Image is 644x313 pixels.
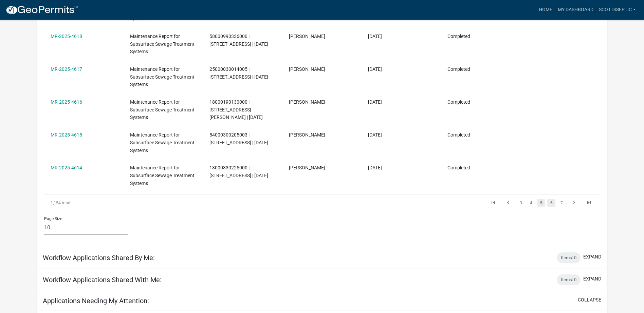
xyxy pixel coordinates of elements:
span: Completed [447,66,470,72]
a: 6 [547,199,555,207]
span: 09/18/2025 [368,132,382,138]
span: Scott M Ellingson [289,132,325,138]
span: 09/18/2025 [368,34,382,39]
button: expand [583,253,601,260]
button: collapse [578,296,601,304]
span: 25000030014005 | 27295 BLARNEY LN W | 08/11/2025 [209,66,268,80]
span: Completed [447,132,470,138]
div: Items: 0 [557,274,581,285]
a: 7 [557,199,566,207]
span: 58000990336000 | 30331 STALKER RD W | 08/12/2025 [209,34,268,47]
a: go to previous page [502,199,515,207]
span: 54000300205003 | 11425 295TH AVE | 08/08/2025 [209,132,268,145]
a: 5 [537,199,545,207]
a: go to first page [487,199,500,207]
span: Scott M Ellingson [289,66,325,72]
a: scottsseptic [596,3,639,16]
h5: Applications Needing My Attention: [43,297,149,305]
span: Maintenance Report for Subsurface Sewage Treatment Systems [130,165,195,186]
span: 09/18/2025 [368,99,382,105]
a: 3 [517,199,525,207]
span: 18000330225000 | 9701 STATE HWY 78 | 08/07/2025 [209,165,268,178]
span: Completed [447,99,470,105]
li: page 5 [536,197,546,209]
span: Maintenance Report for Subsurface Sewage Treatment Systems [130,99,195,120]
span: Maintenance Report for Subsurface Sewage Treatment Systems [130,66,195,87]
a: MR-2025-4615 [51,132,82,138]
li: page 4 [526,197,536,209]
a: 4 [527,199,535,207]
span: Scott M Ellingson [289,165,325,170]
span: Maintenance Report for Subsurface Sewage Treatment Systems [130,132,195,153]
li: page 6 [546,197,556,209]
h5: Workflow Applications Shared With Me: [43,276,162,284]
span: Maintenance Report for Subsurface Sewage Treatment Systems [130,34,195,55]
li: page 3 [516,197,526,209]
a: MR-2025-4617 [51,66,82,72]
span: 18000190130000 | 35345 JOLLY ANN DR | 08/11/2025 [209,99,263,120]
h5: Workflow Applications Shared By Me: [43,254,155,262]
span: 09/18/2025 [368,165,382,170]
a: go to next page [568,199,581,207]
a: Home [536,3,555,16]
div: 1,154 total [44,194,154,211]
button: expand [583,275,601,283]
span: Scott M Ellingson [289,99,325,105]
li: page 7 [556,197,567,209]
a: MR-2025-4618 [51,34,82,39]
span: 09/18/2025 [368,66,382,72]
a: My Dashboard [555,3,596,16]
a: go to last page [583,199,595,207]
span: Completed [447,165,470,170]
a: MR-2025-4616 [51,99,82,105]
div: Items: 0 [557,252,581,263]
a: MR-2025-4614 [51,165,82,170]
span: Completed [447,34,470,39]
span: Scott M Ellingson [289,34,325,39]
